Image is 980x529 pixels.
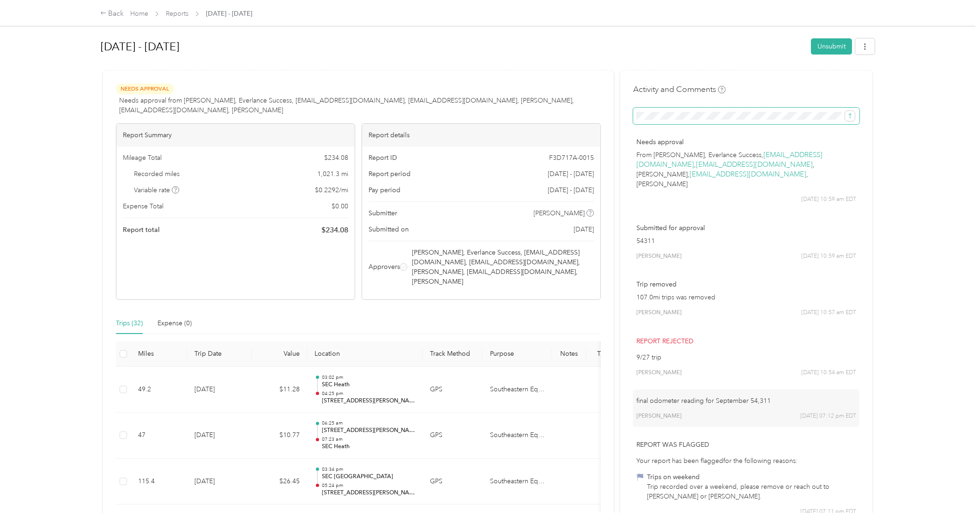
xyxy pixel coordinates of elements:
[534,208,585,218] span: [PERSON_NAME]
[636,236,856,246] p: 54311
[423,459,483,505] td: GPS
[116,124,355,146] div: Report Summary
[800,508,856,516] span: [DATE] 07:11 pm EDT
[423,367,483,413] td: GPS
[636,151,823,169] a: [EMAIL_ADDRESS][DOMAIN_NAME]
[647,472,856,482] div: Trips on weekend
[119,96,601,115] span: Needs approval from [PERSON_NAME], Everlance Success, [EMAIL_ADDRESS][DOMAIN_NAME], [EMAIL_ADDRES...
[483,459,552,505] td: Southeastern Equipment
[928,477,980,529] iframe: Everlance-gr Chat Button Frame
[636,309,682,317] span: [PERSON_NAME]
[123,201,163,211] span: Expense Total
[322,466,415,473] p: 03:34 pm
[369,262,400,272] span: Approvers
[636,456,856,466] div: Your report has been flagged for the following reasons:
[116,84,174,94] span: Needs Approval
[322,381,415,389] p: SEC Heath
[636,353,856,362] p: 9/27 trip
[362,124,600,146] div: Report details
[636,223,856,233] p: Submitted for approval
[801,369,856,377] span: [DATE] 10:54 am EDT
[322,473,415,481] p: SEC [GEOGRAPHIC_DATA]
[131,413,187,459] td: 47
[187,413,252,459] td: [DATE]
[100,8,124,19] div: Back
[801,252,856,261] span: [DATE] 10:59 am EDT
[636,396,856,406] p: final odometer reading for September 54,311
[369,169,411,179] span: Report period
[321,225,348,236] span: $ 234.08
[636,336,856,346] p: Report rejected
[412,248,593,286] span: [PERSON_NAME], Everlance Success, [EMAIL_ADDRESS][DOMAIN_NAME], [EMAIL_ADDRESS][DOMAIN_NAME], [PE...
[252,413,307,459] td: $10.77
[369,185,400,195] span: Pay period
[322,397,415,405] p: [STREET_ADDRESS][PERSON_NAME]
[483,413,552,459] td: Southeastern Equipment
[252,367,307,413] td: $11.28
[636,252,682,261] span: [PERSON_NAME]
[811,38,852,55] button: Unsubmit
[101,36,805,58] h1: Sep 1 - 30, 2025
[369,208,397,218] span: Submitter
[369,153,397,163] span: Report ID
[636,280,856,289] p: Trip removed
[166,10,188,18] a: Reports
[636,137,856,147] p: Needs approval
[116,318,143,328] div: Trips (32)
[134,185,180,195] span: Variable rate
[549,153,594,163] span: F3D717A-0015
[690,170,806,179] a: [EMAIL_ADDRESS][DOMAIN_NAME]
[322,443,415,451] p: SEC Heath
[206,9,252,18] span: [DATE] - [DATE]
[332,201,348,211] span: $ 0.00
[131,459,187,505] td: 115.4
[801,309,856,317] span: [DATE] 10:57 am EDT
[252,459,307,505] td: $26.45
[423,341,483,367] th: Track Method
[315,185,348,195] span: $ 0.2292 / mi
[322,489,415,497] p: [STREET_ADDRESS][PERSON_NAME]
[134,169,180,179] span: Recorded miles
[636,292,856,302] p: 107.0mi trips was removed
[252,341,307,367] th: Value
[123,153,162,163] span: Mileage Total
[322,420,415,426] p: 06:25 am
[322,482,415,489] p: 05:24 pm
[322,512,415,518] p: 07:10 am
[633,84,726,95] h4: Activity and Comments
[324,153,348,163] span: $ 234.08
[123,225,160,235] span: Report total
[322,374,415,381] p: 03:02 pm
[317,169,348,179] span: 1,021.3 mi
[187,459,252,505] td: [DATE]
[552,341,587,367] th: Notes
[647,482,856,501] div: Trip recorded over a weekend, please remove or reach out to [PERSON_NAME] or [PERSON_NAME].
[636,150,856,189] p: From [PERSON_NAME], Everlance Success, , , [PERSON_NAME], , [PERSON_NAME]
[483,367,552,413] td: Southeastern Equipment
[636,412,682,420] span: [PERSON_NAME]
[574,225,594,234] span: [DATE]
[548,185,594,195] span: [DATE] - [DATE]
[423,413,483,459] td: GPS
[696,160,813,169] a: [EMAIL_ADDRESS][DOMAIN_NAME]
[483,341,552,367] th: Purpose
[187,341,252,367] th: Trip Date
[636,440,856,450] p: Report was flagged
[801,195,856,204] span: [DATE] 10:59 am EDT
[130,10,148,18] a: Home
[636,369,682,377] span: [PERSON_NAME]
[322,390,415,397] p: 04:25 pm
[131,367,187,413] td: 49.2
[800,412,856,420] span: [DATE] 07:12 pm EDT
[157,318,192,328] div: Expense (0)
[322,436,415,443] p: 07:23 am
[131,341,187,367] th: Miles
[548,169,594,179] span: [DATE] - [DATE]
[187,367,252,413] td: [DATE]
[322,426,415,435] p: [STREET_ADDRESS][PERSON_NAME]
[587,341,621,367] th: Tags
[369,225,409,234] span: Submitted on
[307,341,423,367] th: Location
